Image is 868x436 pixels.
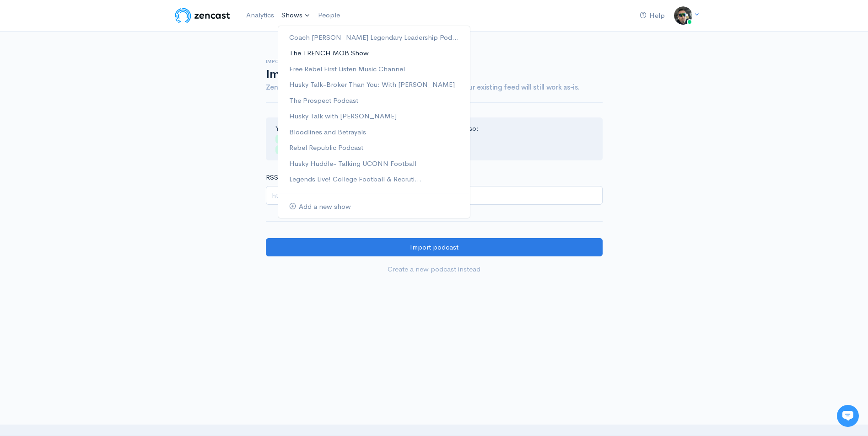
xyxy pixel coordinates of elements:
label: RSS feed or iTunes URL [266,172,337,183]
span: Example [275,135,300,144]
a: Legends Live! College Football & Recruti... [278,171,470,187]
h6: Import show [266,59,603,64]
span: New conversation [59,127,110,134]
iframe: gist-messenger-bubble-iframe [837,405,859,427]
img: ... [674,6,692,25]
h4: ZenCast will copy across your podcast and all of its episodes. Your existing feed will still work... [266,84,603,91]
a: Create a new podcast instead [266,260,603,279]
input: Search articles [27,172,163,190]
button: New conversation [14,121,169,139]
a: The Prospect Podcast [278,93,470,109]
h1: Import an existing podcast [266,68,603,81]
a: Free Rebel First Listen Music Channel [278,61,470,77]
a: Shows [278,5,314,26]
a: Help [636,6,669,26]
a: Husky Huddle- Talking UCONN Football [278,156,470,172]
a: Add a new show [278,199,470,215]
input: Import podcast [266,238,603,257]
span: Example [275,145,300,154]
a: Analytics [243,5,278,25]
ul: Shows [278,26,470,219]
a: Rebel Republic Podcast [278,140,470,156]
a: The TRENCH MOB Show [278,45,470,61]
input: http://your-podcast.com/rss [266,186,603,205]
a: Husky Talk with [PERSON_NAME] [278,108,470,124]
a: Bloodlines and Betrayals [278,124,470,140]
a: Coach [PERSON_NAME] Legendary Leadership Pod... [278,30,470,46]
p: Find an answer quickly [12,157,171,168]
a: Husky Talk-Broker Than You: With [PERSON_NAME] [278,77,470,93]
h2: Just let us know if you need anything and we'll be happy to help! 🙂 [14,61,169,105]
div: Your RSS Feed or iTunes/Apple Podcasts URL should look like so: [266,117,603,160]
a: People [314,5,344,25]
img: ZenCast Logo [173,6,232,25]
h1: Hi 👋 [14,44,169,59]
